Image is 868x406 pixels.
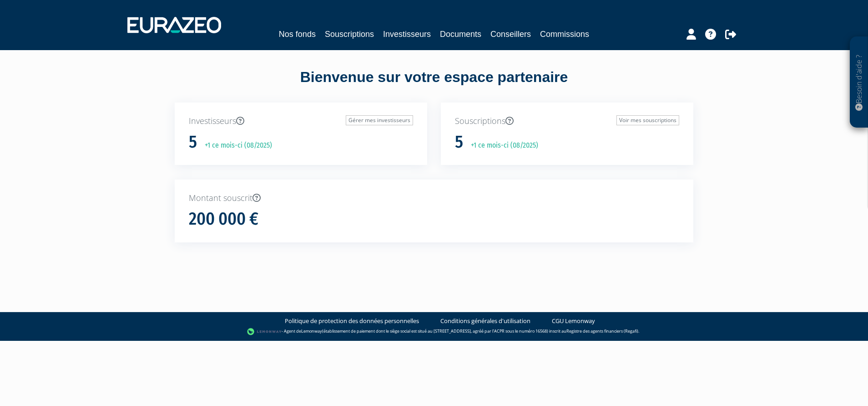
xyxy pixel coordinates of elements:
a: CGU Lemonway [552,317,595,325]
h1: 5 [189,133,197,152]
div: - Agent de (établissement de paiement dont le siège social est situé au [STREET_ADDRESS], agréé p... [9,327,859,336]
a: Voir mes souscriptions [616,115,679,125]
a: Politique de protection des données personnelles [285,317,419,325]
p: Besoin d'aide ? [854,41,864,123]
a: Souscriptions [325,28,374,41]
p: Montant souscrit [189,192,679,204]
img: 1732889491-logotype_eurazeo_blanc_rvb.png [127,17,221,33]
p: +1 ce mois-ci (08/2025) [198,140,272,151]
a: Documents [440,28,481,41]
div: Bienvenue sur votre espace partenaire [168,67,700,103]
a: Conseillers [490,28,531,41]
a: Commissions [540,28,589,41]
a: Conditions générales d'utilisation [440,317,530,325]
img: logo-lemonway.png [247,327,282,336]
a: Gérer mes investisseurs [346,115,413,125]
a: Lemonway [301,328,322,334]
p: +1 ce mois-ci (08/2025) [464,140,538,151]
p: Souscriptions [455,115,679,127]
a: Registre des agents financiers (Regafi) [566,328,638,334]
h1: 200 000 € [189,210,258,229]
h1: 5 [455,133,463,152]
p: Investisseurs [189,115,413,127]
a: Investisseurs [383,28,431,41]
a: Nos fonds [279,28,316,41]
